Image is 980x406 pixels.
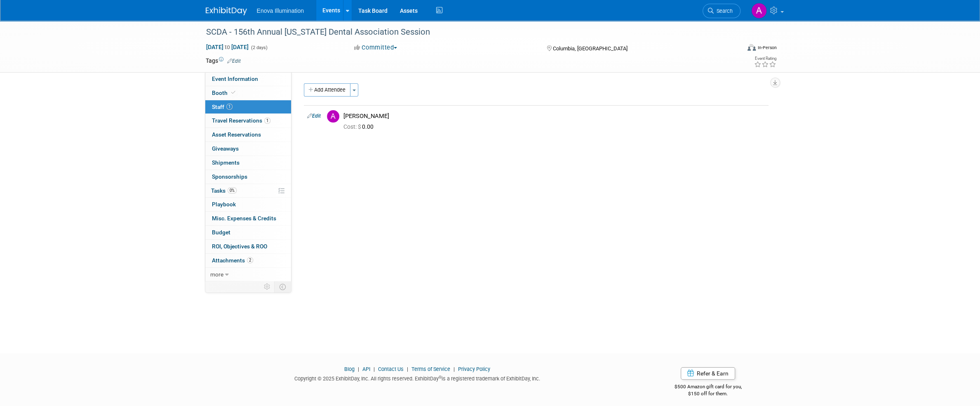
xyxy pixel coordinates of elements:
[212,243,267,250] span: ROI, Objectives & ROO
[304,83,350,97] button: Add Attendee
[642,390,775,397] div: $150 off for them.
[553,45,627,52] span: Columbia, [GEOGRAPHIC_DATA]
[228,187,237,194] span: 0%
[205,212,291,225] a: Misc. Expenses & Credits
[250,45,268,50] span: (2 days)
[212,257,253,264] span: Attachments
[205,156,291,170] a: Shipments
[751,3,767,19] img: Abby Nelson
[205,240,291,253] a: ROI, Objectives & ROO
[212,131,261,138] span: Asset Reservations
[205,254,291,267] a: Attachments2
[451,366,457,372] span: |
[212,145,239,152] span: Giveaways
[351,43,400,52] button: Committed
[206,43,249,51] span: [DATE] [DATE]
[211,187,237,194] span: Tasks
[212,173,247,180] span: Sponsorships
[226,104,233,110] span: 1
[205,142,291,156] a: Giveaways
[212,159,240,166] span: Shipments
[247,257,253,263] span: 2
[205,226,291,239] a: Budget
[227,58,241,64] a: Edit
[210,271,223,278] span: more
[206,57,241,65] td: Tags
[231,90,235,95] i: Booth reservation complete
[307,113,321,119] a: Edit
[205,198,291,211] a: Playbook
[212,104,233,110] span: Staff
[260,281,275,292] td: Personalize Event Tab Strip
[205,128,291,142] a: Asset Reservations
[212,229,230,236] span: Budget
[439,375,442,380] sup: ®
[212,76,258,82] span: Event Information
[206,7,247,15] img: ExhibitDay
[692,43,777,55] div: Event Format
[274,281,291,292] td: Toggle Event Tabs
[343,112,765,120] div: [PERSON_NAME]
[371,366,377,372] span: |
[205,170,291,184] a: Sponsorships
[681,367,735,380] a: Refer & Earn
[356,366,361,372] span: |
[205,114,291,127] a: Travel Reservations1
[754,57,776,61] div: Event Rating
[714,8,733,14] span: Search
[205,86,291,100] a: Booth
[205,268,291,281] a: more
[257,7,304,14] span: Enova Illumination
[343,123,377,130] span: 0.00
[458,366,490,372] a: Privacy Policy
[642,378,775,397] div: $500 Amazon gift card for you,
[757,45,776,51] div: In-Person
[212,215,276,222] span: Misc. Expenses & Credits
[343,123,362,130] span: Cost: $
[205,100,291,114] a: Staff1
[203,25,728,40] div: SCDA - 156th Annual [US_STATE] Dental Association Session
[264,118,270,124] span: 1
[344,366,355,372] a: Blog
[378,366,404,372] a: Contact Us
[362,366,370,372] a: API
[223,44,231,50] span: to
[703,4,740,18] a: Search
[411,366,450,372] a: Terms of Service
[205,72,291,86] a: Event Information
[212,201,236,208] span: Playbook
[747,44,756,51] img: Format-Inperson.png
[212,117,270,124] span: Travel Reservations
[327,110,339,123] img: A.jpg
[206,373,630,382] div: Copyright © 2025 ExhibitDay, Inc. All rights reserved. ExhibitDay is a registered trademark of Ex...
[205,184,291,198] a: Tasks0%
[212,90,237,96] span: Booth
[405,366,410,372] span: |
